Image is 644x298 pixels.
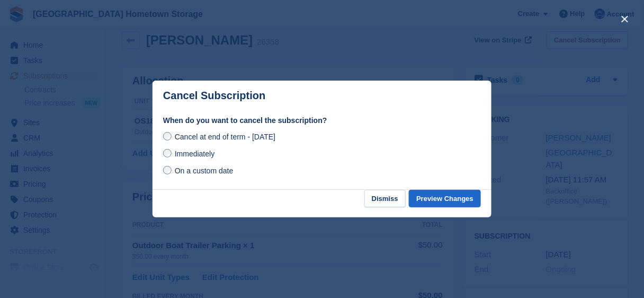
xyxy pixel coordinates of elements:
span: Immediately [175,150,214,158]
button: Preview Changes [409,190,481,207]
input: Cancel at end of term - [DATE] [163,132,172,141]
label: When do you want to cancel the subscription? [163,115,481,126]
input: On a custom date [163,166,172,174]
p: Cancel Subscription [163,90,265,102]
input: Immediately [163,149,172,157]
button: close [616,11,633,28]
button: Dismiss [364,190,406,207]
span: Cancel at end of term - [DATE] [175,133,275,141]
span: On a custom date [175,166,234,175]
